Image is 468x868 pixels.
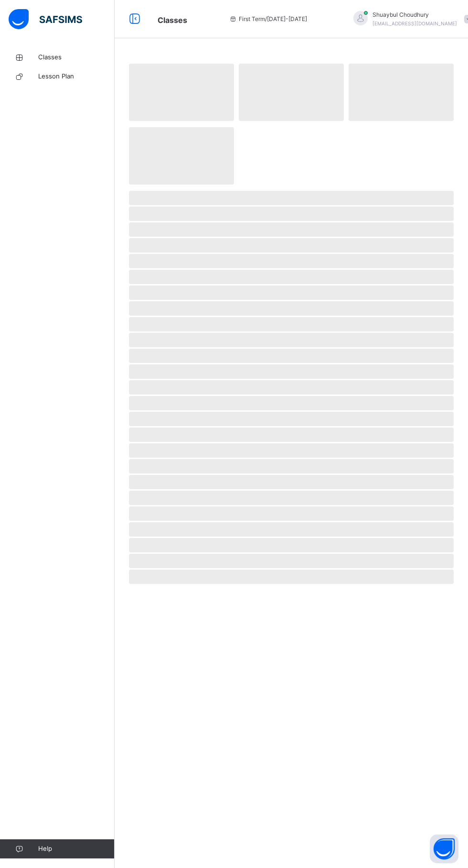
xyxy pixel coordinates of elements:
span: ‌ [129,286,454,300]
button: Open asap [430,835,458,863]
span: ‌ [129,554,454,568]
span: ‌ [129,538,454,552]
span: ‌ [129,443,454,458]
span: ‌ [129,333,454,347]
span: ‌ [129,349,454,363]
span: session/term information [229,15,307,23]
span: ‌ [129,270,454,284]
span: ‌ [129,364,454,379]
span: ‌ [129,380,454,395]
span: Lesson Plan [38,72,115,81]
span: ‌ [129,570,454,584]
span: ‌ [129,191,454,205]
span: ‌ [129,412,454,426]
span: Shuaybul Choudhury [372,11,457,19]
span: ‌ [129,506,454,521]
span: ‌ [129,238,454,253]
span: ‌ [129,64,234,121]
span: ‌ [129,475,454,489]
span: ‌ [129,459,454,473]
span: [EMAIL_ADDRESS][DOMAIN_NAME] [372,21,457,26]
span: ‌ [239,64,344,121]
span: Help [38,844,114,854]
span: ‌ [129,301,454,316]
span: ‌ [129,428,454,442]
span: ‌ [129,207,454,221]
img: safsims [9,9,82,29]
span: Classes [158,15,187,25]
span: Classes [38,53,115,62]
span: ‌ [129,222,454,237]
span: ‌ [129,522,454,537]
span: ‌ [129,254,454,268]
span: ‌ [129,491,454,505]
span: ‌ [349,64,454,121]
span: ‌ [129,127,234,185]
span: ‌ [129,396,454,410]
span: ‌ [129,317,454,331]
